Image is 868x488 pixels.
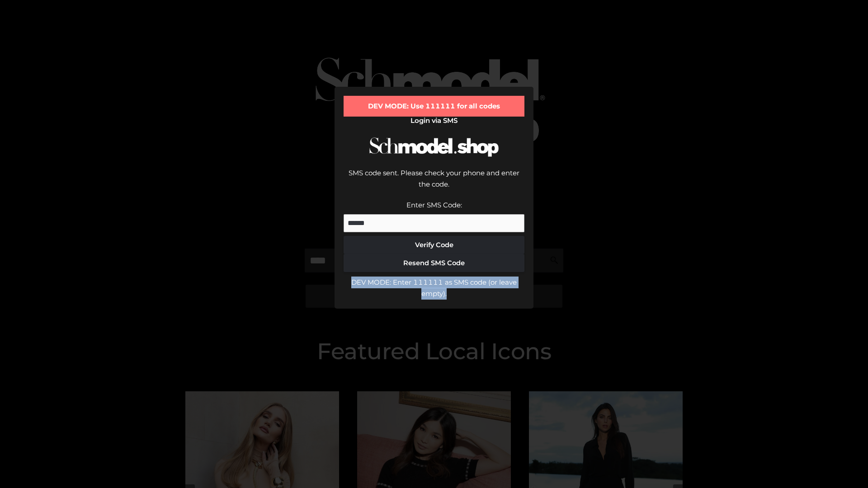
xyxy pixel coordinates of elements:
div: SMS code sent. Please check your phone and enter the code. [344,167,524,199]
img: Schmodel Logo [366,129,502,165]
div: DEV MODE: Use 111111 for all codes [344,96,524,117]
h2: Login via SMS [344,117,524,125]
button: Verify Code [344,236,524,254]
label: Enter SMS Code: [406,201,462,209]
button: Resend SMS Code [344,254,524,272]
div: DEV MODE: Enter 111111 as SMS code (or leave empty). [344,277,524,300]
